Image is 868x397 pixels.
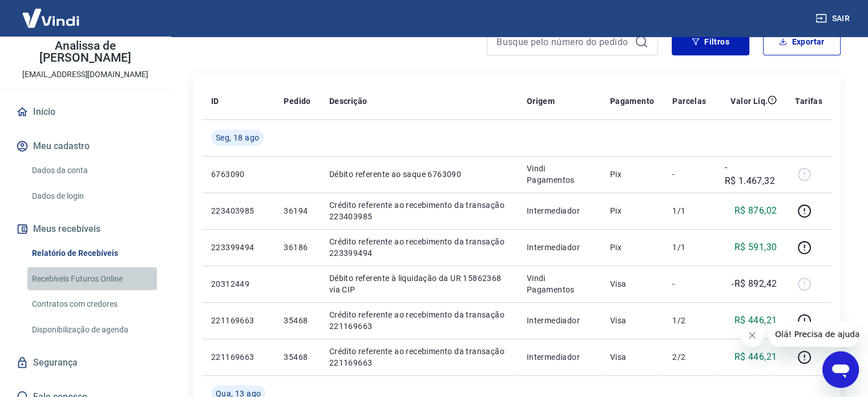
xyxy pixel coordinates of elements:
[211,205,265,216] p: 223403985
[27,318,157,342] a: Disponibilização de agenda
[329,199,508,222] p: Crédito referente ao recebimento da transação 223403985
[527,95,555,107] p: Origem
[329,236,508,259] p: Crédito referente ao recebimento da transação 223399494
[822,351,859,388] iframe: Botão para abrir a janela de mensagens
[211,242,265,253] p: 223399494
[14,99,157,125] a: Início
[216,132,259,143] span: Seg, 18 ago
[610,95,655,107] p: Pagamento
[284,95,310,107] p: Pedido
[672,242,706,253] p: 1/1
[795,95,822,107] p: Tarifas
[672,205,706,216] p: 1/1
[527,163,592,186] p: Vindi Pagamentos
[672,315,706,326] p: 1/2
[610,242,655,253] p: Pix
[527,272,592,295] p: Vindi Pagamentos
[329,95,368,107] p: Descrição
[329,272,508,295] p: Débito referente à liquidação da UR 15862368 via CIP
[284,242,310,253] p: 36186
[610,278,655,290] p: Visa
[768,322,859,347] iframe: Mensagem da empresa
[211,315,265,326] p: 221169663
[22,69,148,81] p: [EMAIL_ADDRESS][DOMAIN_NAME]
[813,8,854,29] button: Sair
[672,351,706,363] p: 2/2
[734,350,777,364] p: R$ 446,21
[329,169,508,180] p: Débito referente ao saque 6763090
[27,267,157,291] a: Recebíveis Futuros Online
[27,185,157,208] a: Dados de login
[527,351,592,363] p: Intermediador
[27,242,157,265] a: Relatório de Recebíveis
[527,205,592,216] p: Intermediador
[27,292,157,316] a: Contratos com credores
[732,277,777,291] p: -R$ 892,42
[211,169,265,180] p: 6763090
[27,159,157,182] a: Dados da conta
[284,205,310,216] p: 36194
[14,350,157,375] a: Segurança
[7,8,96,17] span: Olá! Precisa de ajuda?
[672,278,706,290] p: -
[741,324,764,347] iframe: Fechar mensagem
[284,315,310,326] p: 35468
[672,28,749,55] button: Filtros
[610,169,655,180] p: Pix
[9,40,162,64] p: Analissa de [PERSON_NAME]
[527,315,592,326] p: Intermediador
[672,95,706,107] p: Parcelas
[734,240,777,254] p: R$ 591,30
[724,161,777,188] p: -R$ 1.467,32
[527,242,592,253] p: Intermediador
[734,314,777,327] p: R$ 446,21
[14,216,157,242] button: Meus recebíveis
[329,346,508,368] p: Crédito referente ao recebimento da transação 221169663
[14,134,157,159] button: Meu cadastro
[211,351,265,363] p: 221169663
[730,95,768,107] p: Valor Líq.
[14,1,88,35] img: Vindi
[211,278,265,290] p: 20312449
[610,205,655,216] p: Pix
[284,351,310,363] p: 35468
[672,169,706,180] p: -
[211,95,219,107] p: ID
[610,351,655,363] p: Visa
[496,33,630,50] input: Busque pelo número do pedido
[734,204,777,218] p: R$ 876,02
[610,315,655,326] p: Visa
[329,309,508,332] p: Crédito referente ao recebimento da transação 221169663
[763,28,841,55] button: Exportar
